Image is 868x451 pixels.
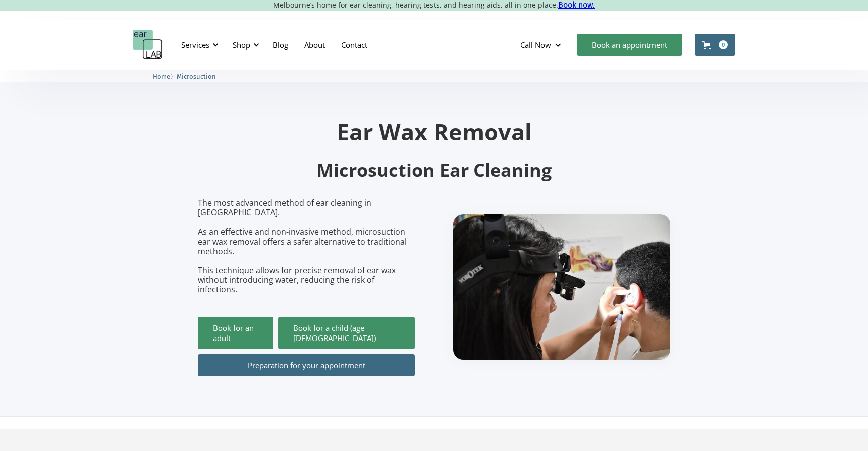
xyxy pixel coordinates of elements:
[153,71,177,82] li: 〉
[177,71,216,81] a: Microsuction
[198,159,670,182] h2: Microsuction Ear Cleaning
[520,40,551,50] div: Call Now
[333,30,375,59] a: Contact
[153,73,170,80] span: Home
[695,34,735,56] a: Open cart
[198,120,670,143] h1: Ear Wax Removal
[278,317,415,349] a: Book for a child (age [DEMOGRAPHIC_DATA])
[719,40,728,49] div: 0
[153,71,170,81] a: Home
[198,317,273,349] a: Book for an adult
[181,40,209,50] div: Services
[177,73,216,80] span: Microsuction
[198,198,415,295] p: The most advanced method of ear cleaning in [GEOGRAPHIC_DATA]. As an effective and non-invasive m...
[296,30,333,59] a: About
[233,40,250,50] div: Shop
[453,214,670,360] img: boy getting ear checked.
[198,354,415,376] a: Preparation for your appointment
[577,34,682,56] a: Book an appointment
[265,30,296,59] a: Blog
